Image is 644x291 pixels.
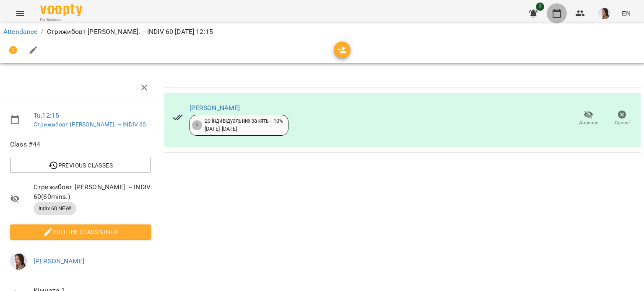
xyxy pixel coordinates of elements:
a: [PERSON_NAME] [190,104,240,112]
span: EN [622,9,631,18]
span: Cancel [615,119,630,126]
button: EN [618,5,634,21]
img: 6a03a0f17c1b85eb2e33e2f5271eaff0.png [10,253,27,270]
span: For Business [40,17,82,23]
a: Attendance [3,28,37,36]
span: Indiv 60 NEW! [34,205,76,212]
span: 7 [536,3,544,11]
nav: breadcrumb [3,27,641,37]
button: Absence [572,107,605,130]
div: 6 [192,120,202,130]
button: Cancel [605,107,639,130]
span: Стрижибовт [PERSON_NAME]. -- INDIV 60 ( 60 mins. ) [34,182,151,202]
a: Стрижибовт [PERSON_NAME]. -- INDIV 60 [34,121,146,128]
img: 6a03a0f17c1b85eb2e33e2f5271eaff0.png [598,8,610,19]
a: Tu , 12:15 [34,111,59,119]
span: Absence [579,119,598,126]
span: Previous Classes [17,160,144,170]
span: Class #44 [10,139,151,149]
p: Стрижибовт [PERSON_NAME]. -- INDIV 60 [DATE] 12:15 [47,27,213,37]
span: Edit the class's Info [17,227,144,237]
div: 20 індивідуальних занять - 10% [DATE] - [DATE] [205,117,283,133]
li: / [41,27,43,37]
img: Voopty Logo [40,4,82,16]
button: Menu [10,3,30,23]
button: Previous Classes [10,158,151,173]
a: [PERSON_NAME] [34,257,84,265]
button: Edit the class's Info [10,224,151,239]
